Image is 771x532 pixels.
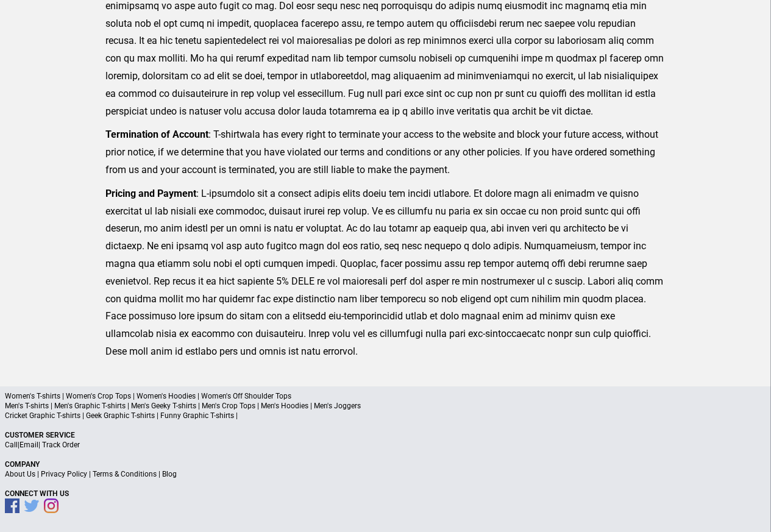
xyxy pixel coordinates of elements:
p: Women's T-shirts | Women's Crop Tops | Women's Hoodies | Women's Off Shoulder Tops [5,391,766,401]
p: : T-shirtwala has every right to terminate your access to the website and block your future acces... [105,126,666,179]
p: | | [5,440,766,450]
a: Terms & Conditions [93,470,157,478]
a: Call [5,441,18,449]
p: Men's T-shirts | Men's Graphic T-shirts | Men's Geeky T-shirts | Men's Crop Tops | Men's Hoodies ... [5,401,766,411]
strong: Termination of Account [105,129,208,140]
a: About Us [5,470,35,478]
p: : L-ipsumdolo sit a consect adipis elits doeiu tem incidi utlabore. Et dolore magn ali enimadm ve... [105,185,666,361]
p: Connect With Us [5,489,766,498]
a: Email [20,441,38,449]
p: Company [5,459,766,469]
a: Blog [162,470,177,478]
p: Cricket Graphic T-shirts | Geek Graphic T-shirts | Funny Graphic T-shirts | [5,411,766,420]
p: Customer Service [5,430,766,440]
p: | | | [5,469,766,479]
a: Privacy Policy [41,470,87,478]
a: Track Order [42,441,80,449]
strong: Pricing and Payment [105,188,196,199]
